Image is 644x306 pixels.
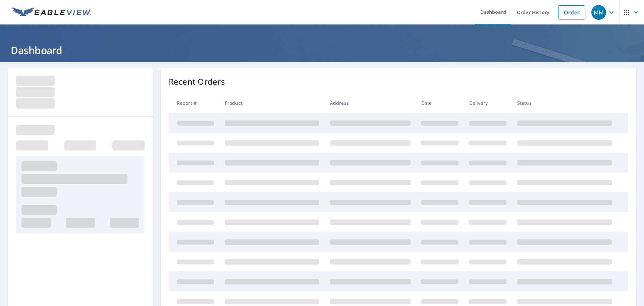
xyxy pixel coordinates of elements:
[416,93,464,113] th: Date
[169,93,219,113] th: Report #
[12,7,91,17] img: EV Logo
[219,93,325,113] th: Product
[169,76,225,88] p: Recent Orders
[8,43,636,57] h1: Dashboard
[325,93,416,113] th: Address
[591,5,606,20] div: MM
[512,93,617,113] th: Status
[464,93,512,113] th: Delivery
[558,5,585,19] a: Order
